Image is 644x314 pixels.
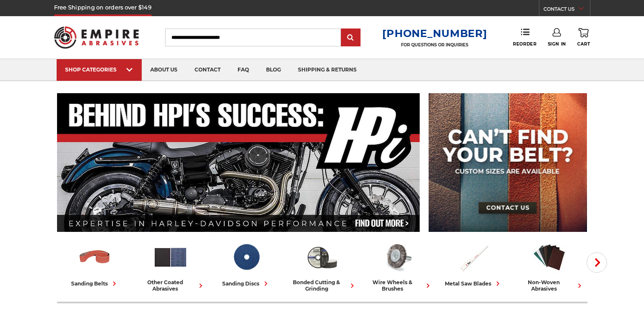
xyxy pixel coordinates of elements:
[382,42,487,48] p: FOR QUESTIONS OR INQUIRIES
[342,29,359,46] input: Submit
[544,4,590,16] a: CONTACT US
[439,240,508,288] a: metal saw blades
[71,279,119,288] div: sanding belts
[382,27,487,40] a: [PHONE_NUMBER]
[577,41,590,47] span: Cart
[513,28,536,46] a: Reorder
[212,240,281,288] a: sanding discs
[513,41,536,47] span: Reorder
[577,28,590,47] a: Cart
[515,279,584,292] div: non-woven abrasives
[380,240,415,275] img: Wire Wheels & Brushes
[142,59,186,81] a: about us
[229,240,264,275] img: Sanding Discs
[258,59,289,81] a: blog
[57,93,420,232] img: Banner for an interview featuring Horsepower Inc who makes Harley performance upgrades featured o...
[288,279,357,292] div: bonded cutting & grinding
[136,240,205,292] a: other coated abrasives
[445,279,502,288] div: metal saw blades
[222,279,270,288] div: sanding discs
[77,240,112,275] img: Sanding Belts
[229,59,258,81] a: faq
[186,59,229,81] a: contact
[304,240,340,275] img: Bonded Cutting & Grinding
[429,93,587,232] img: promo banner for custom belts.
[587,252,607,273] button: Next
[456,240,491,275] img: Metal Saw Blades
[65,66,133,73] div: SHOP CATEGORIES
[515,240,584,292] a: non-woven abrasives
[548,41,566,47] span: Sign In
[289,59,365,81] a: shipping & returns
[288,240,357,292] a: bonded cutting & grinding
[54,21,139,54] img: Empire Abrasives
[153,240,188,275] img: Other Coated Abrasives
[364,240,432,292] a: wire wheels & brushes
[136,279,205,292] div: other coated abrasives
[364,279,432,292] div: wire wheels & brushes
[60,240,129,288] a: sanding belts
[532,240,567,275] img: Non-woven Abrasives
